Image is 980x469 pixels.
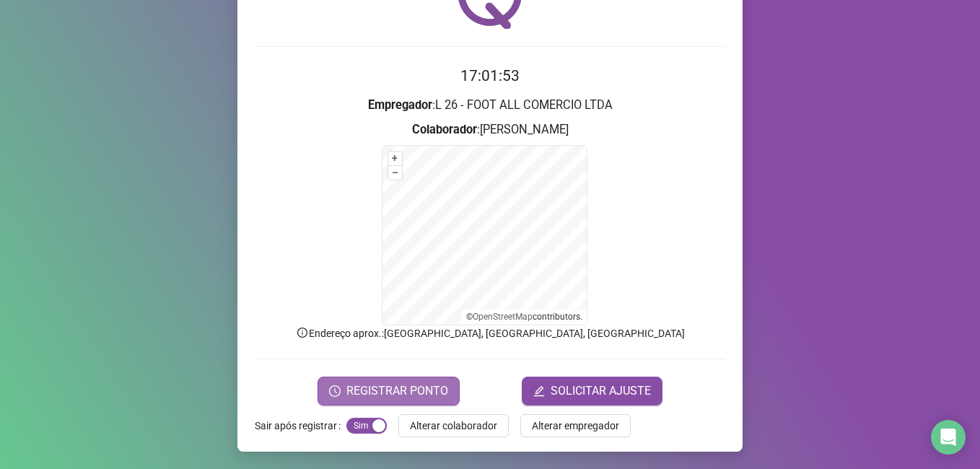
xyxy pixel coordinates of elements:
[473,312,533,322] a: OpenStreetMap
[255,96,725,115] h3: : L 26 - FOOT ALL COMERCIO LTDA
[520,414,631,437] button: Alterar empregador
[368,98,432,112] strong: Empregador
[398,414,509,437] button: Alterar colaborador
[931,420,966,455] div: Open Intercom Messenger
[346,382,448,400] span: REGISTRAR PONTO
[460,67,520,84] time: 17:01:53
[522,377,662,406] button: editSOLICITAR AJUSTE
[532,418,619,434] span: Alterar empregador
[255,414,346,437] label: Sair após registrar
[388,152,402,165] button: +
[318,377,460,406] button: REGISTRAR PONTO
[296,326,309,339] span: info-circle
[329,385,341,397] span: clock-circle
[412,123,477,136] strong: Colaborador
[533,385,545,397] span: edit
[255,325,725,341] p: Endereço aprox. : [GEOGRAPHIC_DATA], [GEOGRAPHIC_DATA], [GEOGRAPHIC_DATA]
[551,382,651,400] span: SOLICITAR AJUSTE
[466,312,582,322] li: © contributors.
[255,120,725,139] h3: : [PERSON_NAME]
[388,166,402,180] button: –
[410,418,497,434] span: Alterar colaborador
